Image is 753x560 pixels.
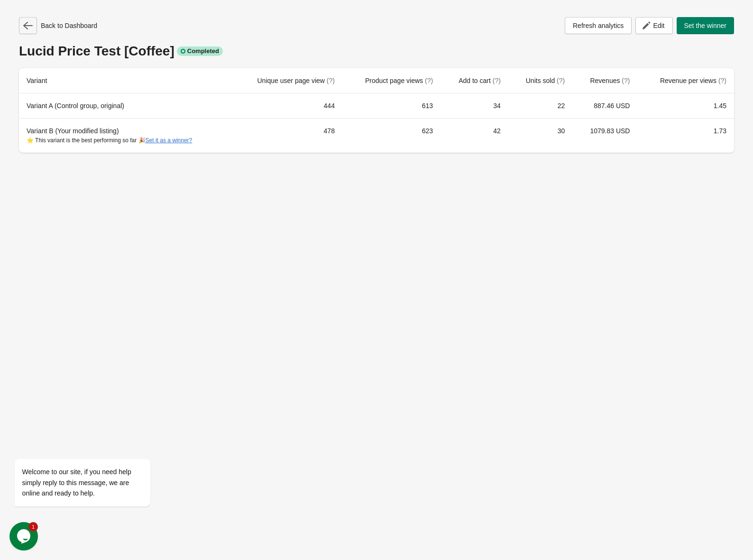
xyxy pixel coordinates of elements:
button: Set it as a winner? [146,137,193,144]
iframe: chat widget [9,373,180,517]
div: Variant B (Your modified listing) [27,126,225,145]
span: Unique user page view [257,77,335,84]
th: Variant [19,68,233,93]
div: Back to Dashboard [19,17,97,34]
td: 613 [342,93,441,118]
span: Edit [653,22,664,29]
div: Variant A (Control group, original) [27,101,225,110]
span: Revenue per views [660,77,726,84]
span: (?) [557,77,565,84]
span: Refresh analytics [573,22,624,29]
span: Revenues [590,77,630,84]
td: 887.46 USD [572,93,637,118]
td: 1079.83 USD [572,118,637,153]
div: Lucid Price Test [Coffee] [19,44,734,59]
td: 1.45 [637,93,734,118]
span: (?) [718,77,726,84]
span: (?) [425,77,433,84]
span: Add to cart [459,77,501,84]
span: Set the winner [684,22,727,29]
span: (?) [622,77,630,84]
td: 34 [441,93,508,118]
td: 444 [233,93,342,118]
td: 30 [508,118,572,153]
td: 22 [508,93,572,118]
div: ⭐ This variant is the best performing so far 🎉 [27,136,225,145]
div: Completed [177,46,223,56]
button: Refresh analytics [565,17,632,34]
span: (?) [327,77,335,84]
span: Product page views [365,77,433,84]
td: 42 [441,118,508,153]
span: Units sold [526,77,565,84]
button: Set the winner [677,17,735,34]
td: 1.73 [637,118,734,153]
button: Edit [635,17,672,34]
td: 478 [233,118,342,153]
td: 623 [342,118,441,153]
span: (?) [493,77,501,84]
iframe: chat widget [9,522,40,551]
